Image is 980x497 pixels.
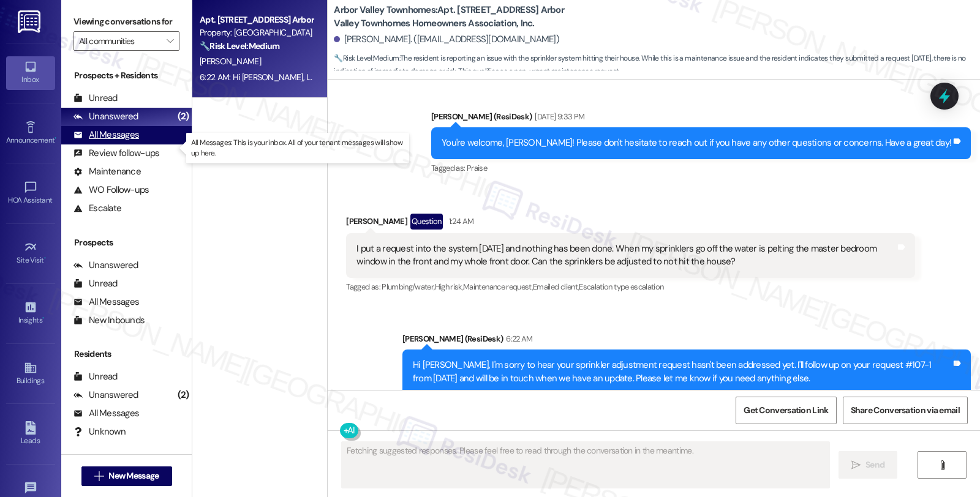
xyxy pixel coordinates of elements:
img: ResiDesk Logo [18,10,43,33]
div: Unanswered [73,259,138,272]
p: All Messages: This is your inbox. All of your tenant messages will show up here. [191,138,404,159]
div: All Messages [73,296,139,308]
i:  [94,471,104,481]
div: Unanswered [73,389,138,402]
div: (2) [175,386,192,405]
div: New Inbounds [73,314,145,327]
div: [DATE] 9:33 PM [532,110,584,123]
span: Plumbing/water , [382,282,434,292]
span: • [55,134,56,143]
div: Unknown [73,425,126,438]
span: Escalation type escalation [579,282,663,292]
div: Prospects [61,236,192,249]
a: Inbox [6,56,55,89]
button: Send [839,451,898,479]
div: Property: [GEOGRAPHIC_DATA] [200,26,313,39]
div: [PERSON_NAME] [346,214,914,233]
textarea: Fetching suggested responses. Please feel free to read through the conversation in the meantime. [342,442,829,488]
i:  [938,460,947,470]
div: Unread [73,370,118,383]
div: Apt. [STREET_ADDRESS] Arbor Valley Townhomes Homeowners Association, Inc. [200,13,313,26]
div: Unanswered [73,110,138,123]
div: Escalate [73,202,121,215]
strong: 🔧 Risk Level: Medium [334,53,399,63]
label: Viewing conversations for [73,12,179,31]
i:  [167,36,173,46]
div: Hi [PERSON_NAME], I'm sorry to hear your sprinkler adjustment request hasn't been addressed yet. ... [413,359,951,385]
span: Emailed client , [533,282,579,292]
a: Insights • [6,297,55,330]
span: Maintenance request , [463,282,533,292]
a: Buildings [6,357,55,390]
div: (2) [175,107,192,126]
div: 1:24 AM [446,215,473,228]
div: Tagged as: [346,278,914,296]
div: Question [410,214,443,229]
span: : The resident is reporting an issue with the sprinkler system hitting their house. While this is... [334,52,980,78]
div: 6:22 AM [503,332,532,345]
span: • [44,254,46,263]
a: Site Visit • [6,237,55,270]
div: You're welcome, [PERSON_NAME]! Please don't hesitate to reach out if you have any other questions... [442,136,951,149]
i:  [851,460,861,470]
strong: 🔧 Risk Level: Medium [200,40,279,51]
div: Tagged as: [431,159,971,177]
span: Share Conversation via email [851,404,960,417]
div: All Messages [73,407,139,420]
button: New Message [81,466,172,486]
div: Prospects + Residents [61,69,192,82]
div: Unread [73,92,118,105]
div: [PERSON_NAME] (ResiDesk) [402,332,971,349]
span: Praise [467,163,487,173]
div: All Messages [73,129,139,141]
div: Maintenance [73,165,141,178]
button: Share Conversation via email [843,397,968,424]
div: Review follow-ups [73,147,159,160]
span: [PERSON_NAME] [200,56,261,67]
div: I put a request into the system [DATE] and nothing has been done. When my sprinklers go off the w... [356,242,895,269]
span: New Message [108,469,159,482]
input: All communities [79,31,160,51]
a: Leads [6,417,55,450]
span: Get Conversation Link [744,404,828,417]
button: Get Conversation Link [736,397,836,424]
span: • [42,314,44,323]
span: Send [865,458,884,471]
b: Arbor Valley Townhomes: Apt. [STREET_ADDRESS] Arbor Valley Townhomes Homeowners Association, Inc. [334,4,579,30]
div: Unread [73,277,118,290]
div: [PERSON_NAME]. ([EMAIL_ADDRESS][DOMAIN_NAME]) [334,33,559,46]
div: [PERSON_NAME] (ResiDesk) [431,110,971,127]
div: Residents [61,348,192,361]
a: HOA Assistant [6,177,55,210]
div: WO Follow-ups [73,184,149,196]
span: High risk , [435,282,464,292]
